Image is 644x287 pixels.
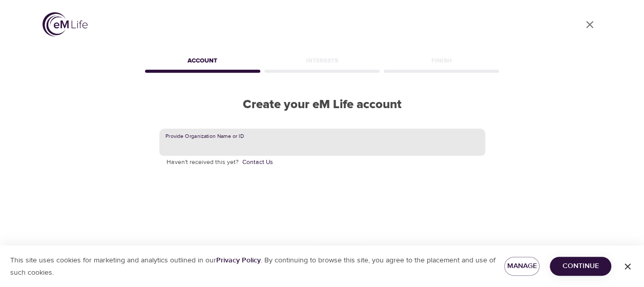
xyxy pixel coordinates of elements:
a: Privacy Policy [216,256,261,265]
a: close [577,12,602,37]
p: Haven't received this yet? [167,157,478,168]
span: Manage [512,260,532,273]
button: Manage [504,257,540,276]
span: Continue [558,260,603,273]
img: logo [43,12,88,36]
a: Contact Us [242,157,273,168]
h2: Create your eM Life account [143,97,502,112]
button: Continue [550,257,611,276]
